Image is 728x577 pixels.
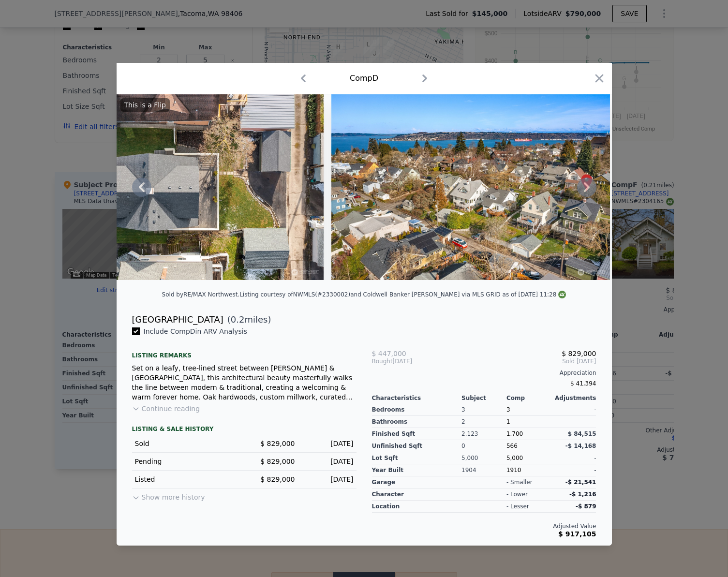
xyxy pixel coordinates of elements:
div: This is a Flip [120,98,170,112]
div: Sold by RE/MAX Northwest . [162,291,240,298]
div: Comp [506,394,551,402]
button: Show more history [132,488,205,502]
div: Sold [135,439,237,448]
div: 2,123 [461,428,506,440]
div: - smaller [506,478,533,486]
span: 566 [506,443,518,449]
div: - [551,464,596,476]
div: 1904 [461,464,506,476]
span: $ 829,000 [260,440,295,447]
div: [DATE] [303,474,354,484]
div: - lower [506,490,528,498]
div: 5,000 [461,452,506,464]
span: $ 917,105 [558,530,596,538]
div: character [372,488,462,501]
span: ( miles) [223,313,271,326]
span: 1,700 [506,430,523,437]
span: Bought [372,357,393,365]
div: Comp D [350,73,378,84]
div: Lot Sqft [372,452,462,464]
div: 1 [506,416,551,428]
div: 3 [461,404,506,416]
span: 3 [506,406,510,413]
div: 1910 [506,464,551,476]
div: Set on a leafy, tree-lined street between [PERSON_NAME] & [GEOGRAPHIC_DATA], this architectural b... [132,363,357,402]
span: $ 829,000 [562,350,596,357]
div: Year Built [372,464,462,476]
span: $ 447,000 [372,350,406,357]
span: Sold [DATE] [446,357,596,365]
span: -$ 14,168 [565,443,596,449]
img: Property Img [331,94,610,280]
span: -$ 879 [576,503,596,510]
div: location [372,501,462,513]
div: LISTING & SALE HISTORY [132,425,357,435]
div: Listed [135,474,237,484]
div: Bedrooms [372,404,462,416]
span: $ 84,515 [568,430,596,437]
div: Finished Sqft [372,428,462,440]
div: Adjustments [551,394,596,402]
span: 0.2 [231,314,245,325]
div: Adjusted Value [372,522,596,530]
div: Bathrooms [372,416,462,428]
span: -$ 1,216 [569,491,596,498]
div: - [551,452,596,464]
img: Property Img [45,94,324,280]
div: Pending [135,457,237,466]
div: [DATE] [372,357,447,365]
div: Subject [461,394,506,402]
div: Listing remarks [132,344,357,359]
div: Listing courtesy of NWMLS (#2330002) and Coldwell Banker [PERSON_NAME] via MLS GRID as of [DATE] ... [239,291,566,298]
img: NWMLS Logo [558,291,566,298]
div: - [551,416,596,428]
span: $ 41,394 [570,380,596,387]
div: [DATE] [303,439,354,448]
div: 2 [461,416,506,428]
div: [DATE] [303,457,354,466]
span: Include Comp D in ARV Analysis [140,327,252,335]
span: $ 829,000 [260,475,295,483]
div: Characteristics [372,394,462,402]
div: - [551,404,596,416]
div: garage [372,476,462,488]
span: $ 829,000 [260,458,295,465]
button: Continue reading [132,404,200,414]
div: Unfinished Sqft [372,440,462,452]
div: 0 [461,440,506,452]
span: 5,000 [506,455,523,461]
div: - lesser [506,503,529,510]
div: [GEOGRAPHIC_DATA] [132,313,223,326]
span: -$ 21,541 [565,479,596,486]
div: Appreciation [372,369,596,377]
